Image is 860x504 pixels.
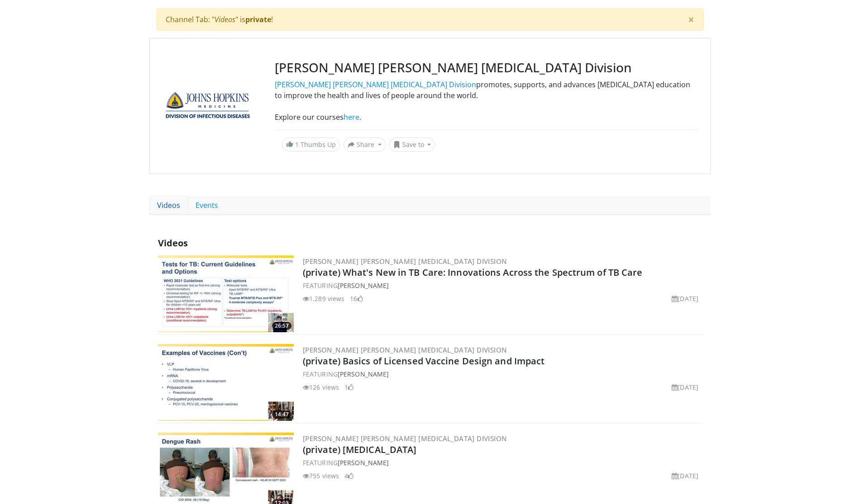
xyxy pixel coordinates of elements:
div: FEATURING [303,458,702,467]
div: Channel Tab: " " is ! [156,8,704,31]
li: 1,289 views [303,294,344,303]
a: here [344,112,359,122]
strong: private [245,14,271,24]
a: (private) What's New in TB Care: Innovations Across the Spectrum of TB Care [303,266,643,278]
button: Share [344,137,386,152]
span: Videos [158,237,188,249]
li: [DATE] [672,294,698,303]
a: 1 Thumbs Up [282,137,340,151]
span: 1 [295,140,299,149]
a: [PERSON_NAME] [338,458,389,467]
li: 755 views [303,471,339,480]
a: Events [188,196,226,215]
li: [DATE] [672,471,698,480]
span: 14:47 [272,410,291,419]
div: FEATURING [303,281,702,290]
li: 16 [350,294,363,303]
a: [PERSON_NAME] [PERSON_NAME] [MEDICAL_DATA] Division [303,257,507,266]
a: [PERSON_NAME] [PERSON_NAME] [MEDICAL_DATA] Division [303,345,507,354]
i: Videos [215,14,235,24]
button: × [679,9,703,30]
li: [DATE] [672,382,698,392]
h3: [PERSON_NAME] [PERSON_NAME] [MEDICAL_DATA] Division [275,60,698,75]
button: Save to [389,137,435,152]
img: 6c1afd7a-5717-4547-bedd-35704baedc10.300x170_q85_crop-smart_upscale.jpg [158,255,294,332]
a: (private) [MEDICAL_DATA] [303,443,416,456]
a: [PERSON_NAME] [338,281,389,290]
a: 26:57 [158,255,294,332]
li: 1 [344,382,354,392]
a: [PERSON_NAME] [338,370,389,378]
li: 4 [344,471,354,480]
a: 14:47 [158,344,294,421]
a: Videos [149,196,188,215]
p: promotes, supports, and advances [MEDICAL_DATA] education to improve the health and lives of peop... [275,79,698,122]
a: (private) Basics of Licensed Vaccine Design and Impact [303,355,545,367]
a: [PERSON_NAME] [PERSON_NAME] [MEDICAL_DATA] Division [275,80,476,89]
span: 26:57 [272,322,291,330]
li: 126 views [303,382,339,392]
a: [PERSON_NAME] [PERSON_NAME] [MEDICAL_DATA] Division [303,434,507,443]
div: FEATURING [303,369,702,379]
img: c589c593-fd8a-4c1c-b964-6dd54424ac1e.300x170_q85_crop-smart_upscale.jpg [158,344,294,421]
